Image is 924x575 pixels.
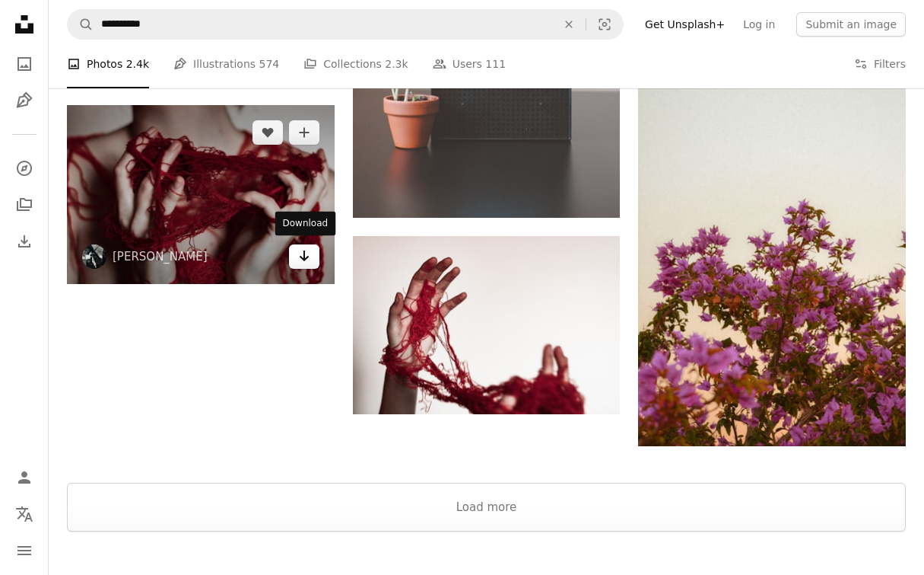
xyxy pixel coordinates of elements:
span: 2.3k [385,56,408,72]
a: A woman wearing a red scarf around her neck [67,187,335,201]
a: Collections 2.3k [303,40,408,88]
img: A person with their hands wrapped in red yarn [353,236,621,415]
a: Log in / Sign up [9,462,40,493]
a: Illustrations 574 [173,40,279,88]
form: Find visuals sitewide [67,9,624,40]
button: Load more [67,483,906,532]
span: 111 [485,56,506,72]
span: 574 [259,56,280,72]
img: Go to Nastia Petruk's profile [82,244,106,269]
a: Download History [9,226,40,257]
a: Users 111 [433,40,506,88]
a: Illustrations [9,85,40,116]
button: Menu [9,535,40,566]
a: a bird sitting on top of a tree filled with purple flowers [638,238,906,252]
a: Photos [9,49,40,79]
a: Explore [9,153,40,184]
button: Language [9,499,40,529]
button: Submit an image [796,12,906,37]
a: A person with their hands wrapped in red yarn [353,318,621,331]
button: Add to Collection [289,120,319,145]
a: Home — Unsplash [9,9,40,43]
div: Download [275,212,336,236]
button: Clear [552,10,586,39]
a: Download [289,244,319,269]
img: a bird sitting on top of a tree filled with purple flowers [638,45,906,446]
a: [PERSON_NAME] [113,249,208,264]
a: Collections [9,190,40,220]
button: Visual search [586,10,623,39]
a: Get Unsplash+ [636,12,734,37]
button: Filters [854,40,906,88]
button: Like [252,120,283,145]
img: A woman wearing a red scarf around her neck [67,105,335,284]
a: Log in [734,12,784,37]
button: Search Unsplash [68,10,94,39]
